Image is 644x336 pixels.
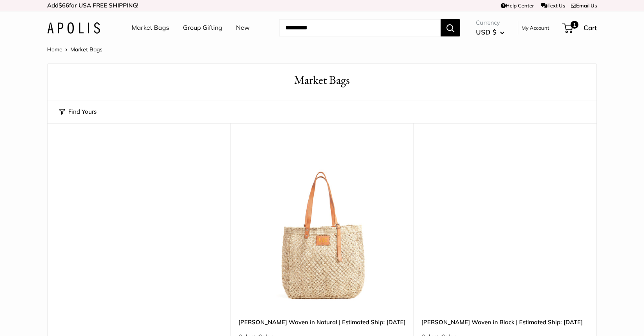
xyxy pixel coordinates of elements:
[476,17,505,28] span: Currency
[59,72,585,89] h1: Market Bags
[59,2,69,9] span: $66
[47,44,102,54] nav: Breadcrumb
[421,143,589,310] a: Mercado Woven in Black | Estimated Ship: Oct. 19thMercado Woven in Black | Estimated Ship: Oct. 19th
[571,2,597,9] a: Email Us
[584,24,597,32] span: Cart
[238,143,406,310] a: Mercado Woven in Natural | Estimated Ship: Oct. 12thMercado Woven in Natural | Estimated Ship: Oc...
[476,28,496,36] span: USD $
[236,22,250,34] a: New
[279,19,441,36] input: Search...
[476,26,505,38] button: USD $
[132,22,169,34] a: Market Bags
[238,143,406,310] img: Mercado Woven in Natural | Estimated Ship: Oct. 12th
[441,19,460,36] button: Search
[59,106,97,117] button: Find Yours
[501,2,534,9] a: Help Center
[563,22,597,34] a: 1 Cart
[571,21,578,29] span: 1
[421,318,589,327] a: [PERSON_NAME] Woven in Black | Estimated Ship: [DATE]
[541,2,565,9] a: Text Us
[521,23,549,33] a: My Account
[183,22,222,34] a: Group Gifting
[47,46,62,53] a: Home
[47,22,100,34] img: Apolis
[238,318,406,327] a: [PERSON_NAME] Woven in Natural | Estimated Ship: [DATE]
[70,46,102,53] span: Market Bags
